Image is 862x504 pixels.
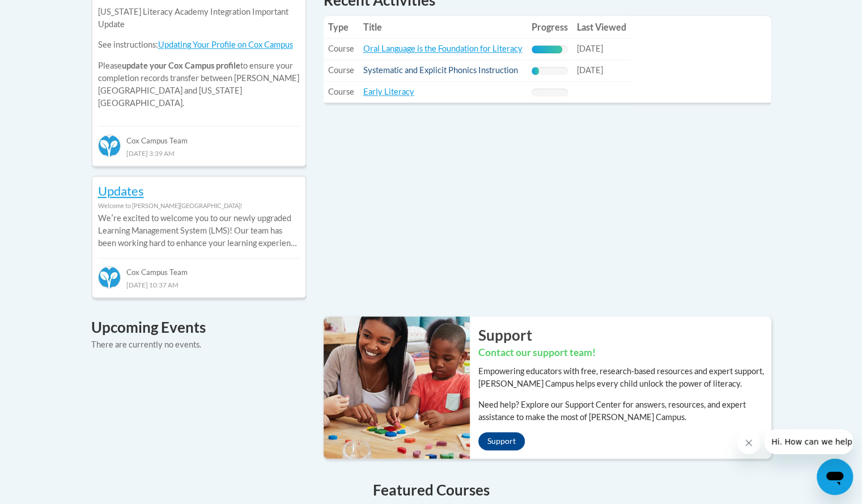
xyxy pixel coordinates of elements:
[98,212,300,249] p: Weʹre excited to welcome you to our newly upgraded Learning Management System (LMS)! Our team has...
[577,65,603,75] span: [DATE]
[765,429,853,454] iframe: Message from company
[527,16,572,39] th: Progress
[98,200,300,212] div: Welcome to [PERSON_NAME][GEOGRAPHIC_DATA]!
[478,325,771,345] h2: Support
[577,44,603,53] span: [DATE]
[363,87,414,96] a: Early Literacy
[328,44,354,53] span: Course
[98,39,300,51] p: See instructions:
[532,45,562,53] div: Progress, %
[98,183,144,198] a: Updates
[158,40,293,49] a: Updating Your Profile on Cox Campus
[98,147,300,159] div: [DATE] 3:39 AM
[478,346,771,360] h3: Contact our support team!
[315,316,470,458] img: ...
[817,459,853,495] iframe: Button to launch messaging window
[478,399,771,423] p: Need help? Explore our Support Center for answers, resources, and expert assistance to make the m...
[122,61,240,70] b: update your Cox Campus profile
[98,6,300,31] p: [US_STATE] Literacy Academy Integration Important Update
[572,16,631,39] th: Last Viewed
[328,65,354,75] span: Course
[478,432,525,450] a: Support
[98,258,300,278] div: Cox Campus Team
[91,340,201,349] span: There are currently no events.
[363,65,518,75] a: Systematic and Explicit Phonics Instruction
[324,16,359,39] th: Type
[98,266,121,289] img: Cox Campus Team
[363,44,523,53] a: Oral Language is the Foundation for Literacy
[7,8,92,17] span: Hi. How can we help?
[328,87,354,96] span: Course
[98,126,300,146] div: Cox Campus Team
[737,431,760,454] iframe: Close message
[359,16,527,39] th: Title
[478,365,771,390] p: Empowering educators with free, research-based resources and expert support, [PERSON_NAME] Campus...
[91,316,307,338] h4: Upcoming Events
[98,278,300,291] div: [DATE] 10:37 AM
[98,134,121,157] img: Cox Campus Team
[532,67,539,75] div: Progress, %
[91,479,771,501] h4: Featured Courses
